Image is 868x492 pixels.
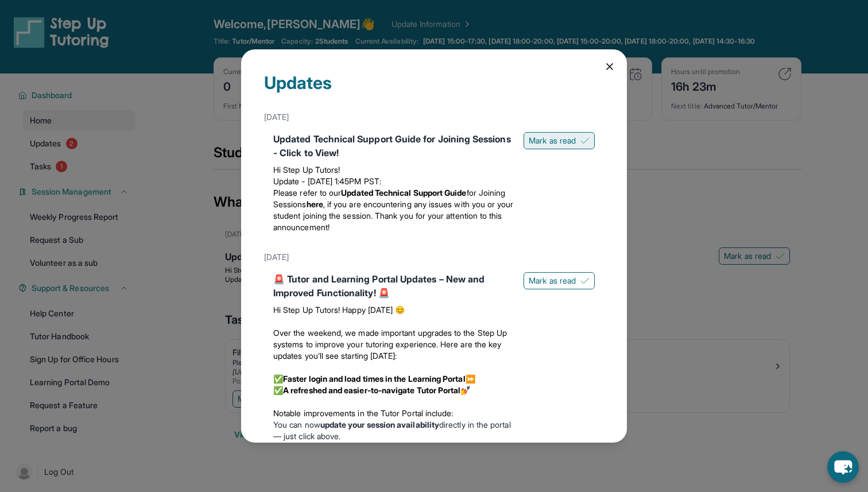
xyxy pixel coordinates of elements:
li: You’ll have [273,442,514,465]
span: Hi Step Up Tutors! [273,165,340,175]
span: Hi Step Up Tutors! Happy [DATE] 😊 [273,305,405,315]
span: ✅ [273,374,283,383]
strong: Updated Technical Support Guide [341,188,466,197]
span: You can now [273,420,320,429]
strong: A refreshed and easier-to-navigate Tutor Portal [283,385,460,395]
div: 🚨 Tutor and Learning Portal Updates – New and Improved Functionality! 🚨 [273,272,514,300]
div: [DATE] [264,247,604,268]
span: Please refer to our [273,188,341,197]
span: 💅 [460,385,470,395]
div: [DATE] [264,107,604,127]
button: Mark as read [524,272,595,289]
a: here [307,199,323,209]
span: Notable improvements in the Tutor Portal include: [273,408,453,418]
span: Mark as read [529,275,576,286]
span: Mark as read [529,135,576,146]
span: Update - [DATE] 1:45PM PST: [273,176,381,186]
div: Updated Technical Support Guide for Joining Sessions - Click to View! [273,132,514,160]
button: chat-button [827,451,859,483]
span: Over the weekend, we made important upgrades to the Step Up systems to improve your tutoring expe... [273,328,507,361]
div: Updates [264,72,604,107]
span: ✅ [273,385,283,395]
strong: Faster login and load times in the Learning Portal [283,374,466,383]
span: ⏩ [466,374,475,383]
img: Mark as read [580,136,590,145]
strong: quicker access to key forms [312,443,417,452]
span: , if you are encountering any issues with you or your student joining the session. Thank you for ... [273,199,514,232]
button: Mark as read [524,132,595,149]
img: Mark as read [580,276,590,285]
strong: update your session availability [320,420,439,429]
